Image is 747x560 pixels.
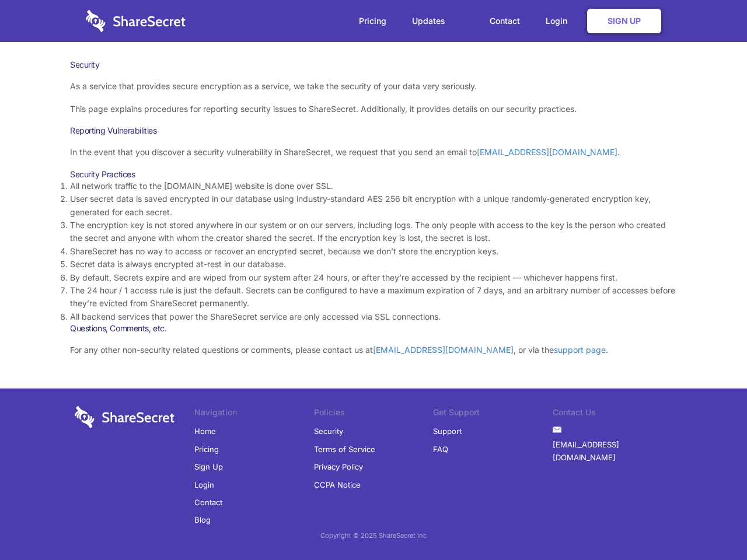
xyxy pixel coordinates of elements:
[314,476,361,494] a: CCPA Notice
[70,258,677,271] li: Secret data is always encrypted at-rest in our database.
[70,103,677,116] p: This page explains procedures for reporting security issues to ShareSecret. Additionally, it prov...
[70,146,677,159] p: In the event that you discover a security vulnerability in ShareSecret, we request that you send ...
[70,245,677,258] li: ShareSecret has no way to access or recover an encrypted secret, because we don’t store the encry...
[314,406,434,422] li: Policies
[70,169,677,180] h3: Security Practices
[433,406,553,422] li: Get Support
[194,476,214,494] a: Login
[194,440,219,458] a: Pricing
[433,422,462,440] a: Support
[314,422,343,440] a: Security
[554,345,606,355] a: support page
[194,458,223,475] a: Sign Up
[70,310,677,323] li: All backend services that power the ShareSecret service are only accessed via SSL connections.
[194,406,314,422] li: Navigation
[86,10,186,32] img: logo-wordmark-white-trans-d4663122ce5f474addd5e946df7df03e33cb6a1c49d2221995e7729f52c070b2.svg
[373,345,514,355] a: [EMAIL_ADDRESS][DOMAIN_NAME]
[194,494,222,511] a: Contact
[70,271,677,284] li: By default, Secrets expire and are wiped from our system after 24 hours, or after they’re accesse...
[70,80,677,93] p: As a service that provides secure encryption as a service, we take the security of your data very...
[75,406,174,428] img: logo-wordmark-white-trans-d4663122ce5f474addd5e946df7df03e33cb6a1c49d2221995e7729f52c070b2.svg
[70,125,677,136] h3: Reporting Vulnerabilities
[70,219,677,245] li: The encryption key is not stored anywhere in our system or on our servers, including logs. The on...
[70,60,677,70] h1: Security
[587,9,661,33] a: Sign Up
[70,180,677,192] li: All network traffic to the [DOMAIN_NAME] website is done over SSL.
[553,406,672,422] li: Contact Us
[477,147,617,157] a: [EMAIL_ADDRESS][DOMAIN_NAME]
[70,284,677,310] li: The 24 hour / 1 access rule is just the default. Secrets can be configured to have a maximum expi...
[314,458,363,475] a: Privacy Policy
[347,3,398,39] a: Pricing
[194,422,216,440] a: Home
[70,344,677,356] p: For any other non-security related questions or comments, please contact us at , or via the .
[478,3,532,39] a: Contact
[433,440,448,458] a: FAQ
[314,440,375,458] a: Terms of Service
[553,436,672,467] a: [EMAIL_ADDRESS][DOMAIN_NAME]
[70,323,677,334] h3: Questions, Comments, etc.
[70,192,677,219] li: User secret data is saved encrypted in our database using industry-standard AES 256 bit encryptio...
[194,511,211,528] a: Blog
[534,3,585,39] a: Login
